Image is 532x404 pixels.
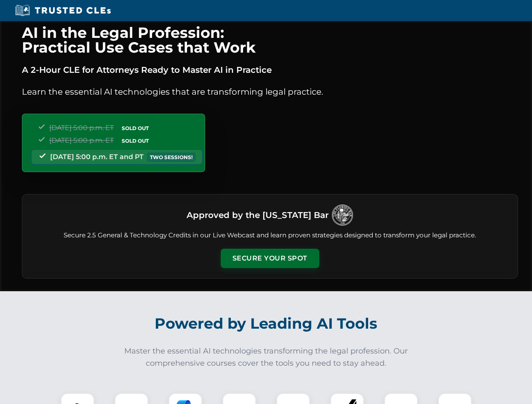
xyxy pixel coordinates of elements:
span: SOLD OUT [119,124,152,133]
button: Secure Your Spot [221,249,319,268]
span: [DATE] 5:00 p.m. ET [49,136,114,144]
p: Secure 2.5 General & Technology Credits in our Live Webcast and learn proven strategies designed ... [32,231,508,240]
img: Logo [332,205,353,226]
h1: AI in the Legal Profession: Practical Use Cases that Work [22,25,518,55]
h2: Powered by Leading AI Tools [33,309,500,338]
p: Learn the essential AI technologies that are transforming legal practice. [22,85,518,98]
img: Trusted CLEs [13,4,113,17]
span: SOLD OUT [119,136,152,145]
p: A 2-Hour CLE for Attorneys Ready to Master AI in Practice [22,63,518,77]
h3: Approved by the [US_STATE] Bar [187,207,329,223]
p: Master the essential AI technologies transforming the legal profession. Our comprehensive courses... [119,345,414,369]
span: [DATE] 5:00 p.m. ET [49,124,114,132]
